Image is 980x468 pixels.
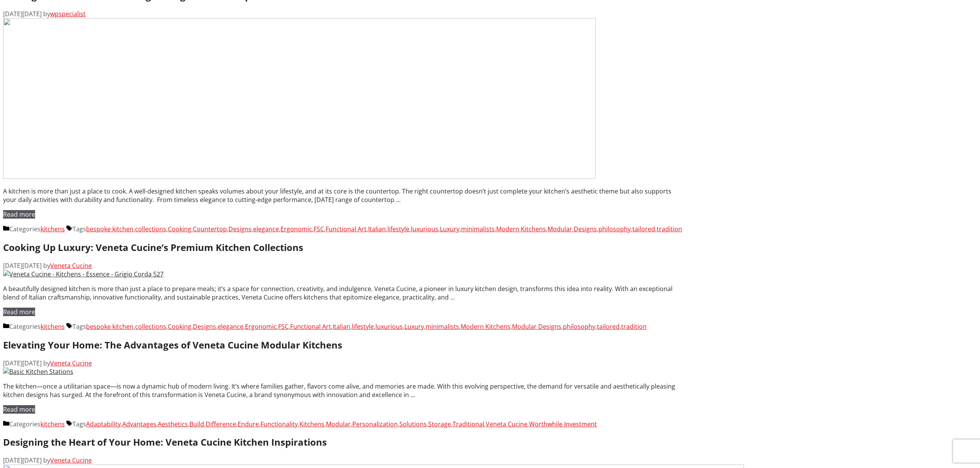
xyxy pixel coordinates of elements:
a: Functionality [260,420,298,428]
a: lifestyle [387,225,409,233]
time: [DATE] [22,261,42,270]
a: Adaptability [86,420,121,428]
a: Modern Kitchens [461,322,510,331]
a: More on Cooking Up Luxury: Veneta Cucine’s Premium Kitchen Collections [3,308,35,316]
a: luxurious [411,225,438,233]
a: Worthwhile Investment [529,420,597,428]
span: by [43,10,86,18]
span: , , , , , , , , , , , , , , [66,420,597,428]
a: philosophy [563,322,595,331]
p: The kitchen—once a utilitarian space—is now a dynamic hub of modern living. It’s where families g... [3,382,685,399]
a: lifestyle [352,322,374,331]
a: luxurious [375,322,403,331]
a: tradition [657,225,682,233]
span: Categories [9,420,41,428]
footer: Entry meta [3,420,685,428]
a: Designs [193,322,216,331]
time: [DATE] [22,456,42,465]
a: Cooking [168,322,191,331]
a: Elevating Your Home: The Advantages of Veneta Cucine Modular Kitchens [3,338,342,351]
a: More on Finding the Perfect Fit: Choosing the Right Countertop for Your Kitchen [3,210,35,219]
header: Content [3,436,685,465]
span: Categories [9,225,41,233]
span: by [43,261,92,270]
time: [DATE] [3,261,22,270]
a: Designs [228,225,252,233]
span: , , , , , , , , , , , , , , , , , , [66,225,682,233]
a: bespoke kitchen [86,225,133,233]
a: bespoke kitchen [86,322,133,331]
a: tailored [597,322,620,331]
a: Ergonomic [280,225,312,233]
time: [DATE] [22,359,42,367]
a: Modular [326,420,351,428]
a: Designing the Heart of Your Home: Veneta Cucine Kitchen Inspirations [3,436,327,448]
img: Veneta Cucine - Kitchens - Essence - Grigio Corda 527 [3,270,164,278]
a: Cooking [168,225,191,233]
time: [DATE] [3,359,22,367]
a: Luxury [404,322,424,331]
a: kitchens [41,322,65,331]
span: by [43,456,92,465]
a: elegance [218,322,243,331]
a: collections [135,225,166,233]
a: Countertop [193,225,227,233]
a: Advantages [122,420,156,428]
a: Endure [238,420,259,428]
span: , , , , , , , , , , , , , , , , , [66,322,647,331]
a: Personalization [352,420,398,428]
time: [DATE] [3,456,22,465]
a: Veneta Cucine [50,359,92,367]
a: Storage [428,420,451,428]
a: Veneta Cucine [486,420,527,428]
span: Tags [73,225,86,233]
span: by [43,359,92,367]
header: Content [3,241,685,270]
header: Content [3,338,685,367]
a: FSC [278,322,289,331]
a: FSC [314,225,324,233]
a: Aesthetics [158,420,188,428]
a: minimalists [426,322,459,331]
a: More on Elevating Your Home: The Advantages of Veneta Cucine Modular Kitchens [3,405,35,414]
p: A kitchen is more than just a place to cook. A well-designed kitchen speaks volumes about your li... [3,187,685,204]
footer: Entry meta [3,322,685,331]
a: tailored [632,225,655,233]
a: wpspecialist [50,10,86,18]
a: Difference [206,420,236,428]
span: Categories [9,322,41,331]
a: Cooking Up Luxury: Veneta Cucine’s Premium Kitchen Collections [3,241,303,254]
footer: Entry meta [3,225,685,233]
a: Italian [368,225,386,233]
a: kitchens [41,420,65,428]
a: kitchens [41,225,65,233]
span: Tags [73,420,86,428]
time: [DATE] [22,10,42,18]
a: Modular Designs [547,225,597,233]
a: tradition [621,322,647,331]
a: elegance [253,225,279,233]
a: minimalists [461,225,495,233]
a: Solutions [399,420,427,428]
a: Veneta Cucine [50,456,92,465]
a: Modern Kitchens [496,225,546,233]
a: Italian [333,322,350,331]
img: Basic Kitchen Stations [3,367,73,376]
a: collections [135,322,166,331]
a: Build [189,420,204,428]
a: Traditional [453,420,484,428]
p: A beautifully designed kitchen is more than just a place to prepare meals; it’s a space for conne... [3,285,685,301]
a: Functional Art [290,322,331,331]
a: Functional Art [326,225,367,233]
span: Tags [73,322,86,331]
a: Veneta Cucine [50,261,92,270]
a: philosophy [598,225,631,233]
a: Kitchens [299,420,324,428]
a: Ergonomic [245,322,277,331]
a: Modular Designs [512,322,561,331]
time: [DATE] [3,10,22,18]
